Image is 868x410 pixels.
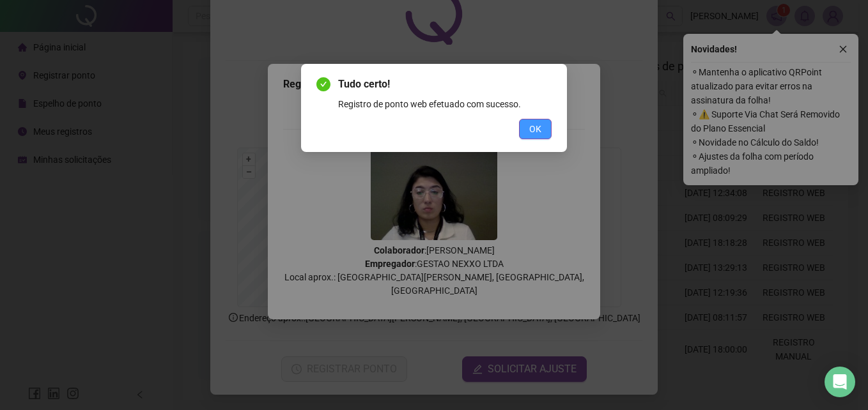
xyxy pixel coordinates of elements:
div: Open Intercom Messenger [825,367,855,397]
div: Registro de ponto web efetuado com sucesso. [338,97,552,111]
span: Tudo certo! [338,77,552,92]
button: OK [519,119,552,139]
span: OK [529,122,541,136]
span: check-circle [316,77,330,91]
